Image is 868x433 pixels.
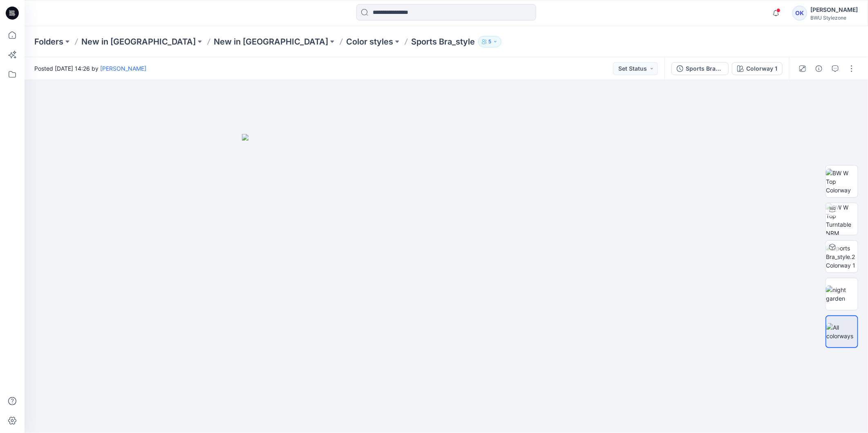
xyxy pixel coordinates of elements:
[34,64,146,73] span: Posted [DATE] 14:26 by
[478,36,501,47] button: 5
[242,134,651,433] img: eyJhbGciOiJIUzI1NiIsImtpZCI6IjAiLCJzbHQiOiJzZXMiLCJ0eXAiOiJKV1QifQ.eyJkYXRhIjp7InR5cGUiOiJzdG9yYW...
[826,286,858,303] img: night garden
[810,5,858,15] div: [PERSON_NAME]
[746,64,777,73] div: Colorway 1
[214,36,328,47] a: New in [GEOGRAPHIC_DATA]
[686,64,723,73] div: Sports Bra_style.2
[671,62,729,75] button: Sports Bra_style.2
[346,36,393,47] a: Color styles
[826,203,858,235] img: BW W Top Turntable NRM
[792,6,807,20] div: OK
[810,15,858,21] div: BWU Stylezone
[826,323,857,340] img: All colorways
[34,36,63,47] a: Folders
[100,65,146,72] a: [PERSON_NAME]
[826,169,858,194] img: BW W Top Colorway
[812,62,825,75] button: Details
[411,36,475,47] p: Sports Bra_style
[826,244,858,270] img: Sports Bra_style.2 Colorway 1
[488,37,491,46] p: 5
[81,36,196,47] a: New in [GEOGRAPHIC_DATA]
[732,62,783,75] button: Colorway 1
